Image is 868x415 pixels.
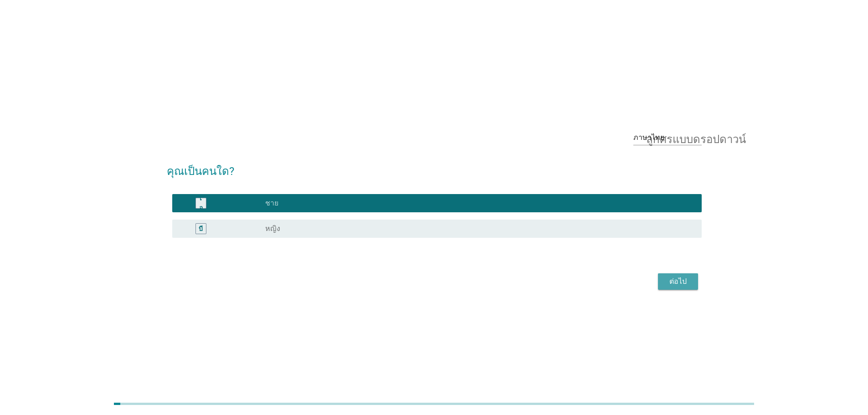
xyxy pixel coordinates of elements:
[658,273,698,290] button: ต่อไป
[265,199,278,207] font: ชาย
[633,133,664,142] font: ภาษาไทย
[199,225,203,232] font: บี
[265,224,280,233] font: หญิง
[646,132,746,143] font: ลูกศรแบบดรอปดาวน์
[199,195,203,211] font: เอ
[167,165,234,178] font: คุณเป็นคนใด?
[669,277,687,286] font: ต่อไป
